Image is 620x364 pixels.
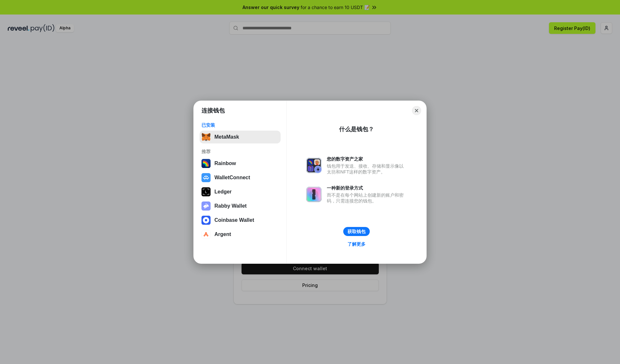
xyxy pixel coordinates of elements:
[214,175,250,181] div: WalletConnect
[344,240,369,248] a: 了解更多
[200,200,281,212] button: Rabby Wallet
[347,241,366,247] div: 了解更多
[200,185,281,198] button: Ledger
[214,161,236,166] div: Rainbow
[214,203,247,209] div: Rabby Wallet
[327,163,407,175] div: 钱包用于发送、接收、存储和显示像以太坊和NFT这样的数字资产。
[327,156,407,162] div: 您的数字资产之家
[214,217,254,223] div: Coinbase Wallet
[201,133,211,142] img: svg+xml,%3Csvg%20fill%3D%22none%22%20height%3D%2233%22%20viewBox%3D%220%200%2035%2033%22%20width%...
[214,231,231,237] div: Argent
[214,134,239,140] div: MetaMask
[343,227,370,236] button: 获取钱包
[201,149,279,154] div: 推荐
[200,131,281,143] button: MetaMask
[201,230,211,239] img: svg+xml,%3Csvg%20width%3D%2228%22%20height%3D%2228%22%20viewBox%3D%220%200%2028%2028%22%20fill%3D...
[214,189,232,195] div: Ledger
[200,157,281,170] button: Rainbow
[201,107,225,114] h1: 连接钱包
[201,159,211,168] img: svg+xml,%3Csvg%20width%3D%22120%22%20height%3D%22120%22%20viewBox%3D%220%200%20120%20120%22%20fil...
[339,125,374,133] div: 什么是钱包？
[201,187,211,196] img: svg+xml,%3Csvg%20xmlns%3D%22http%3A%2F%2Fwww.w3.org%2F2000%2Fsvg%22%20width%3D%2228%22%20height%3...
[200,228,281,241] button: Argent
[306,187,322,202] img: svg+xml,%3Csvg%20xmlns%3D%22http%3A%2F%2Fwww.w3.org%2F2000%2Fsvg%22%20fill%3D%22none%22%20viewBox...
[327,185,407,191] div: 一种新的登录方式
[201,173,211,182] img: svg+xml,%3Csvg%20width%3D%2228%22%20height%3D%2228%22%20viewBox%3D%220%200%2028%2028%22%20fill%3D...
[201,122,279,128] div: 已安装
[347,229,366,234] div: 获取钱包
[412,106,421,115] button: Close
[200,214,281,227] button: Coinbase Wallet
[200,171,281,184] button: WalletConnect
[201,202,211,211] img: svg+xml,%3Csvg%20xmlns%3D%22http%3A%2F%2Fwww.w3.org%2F2000%2Fsvg%22%20fill%3D%22none%22%20viewBox...
[201,216,211,225] img: svg+xml,%3Csvg%20width%3D%2228%22%20height%3D%2228%22%20viewBox%3D%220%200%2028%2028%22%20fill%3D...
[327,192,407,204] div: 而不是在每个网站上创建新的账户和密码，只需连接您的钱包。
[306,158,322,173] img: svg+xml,%3Csvg%20xmlns%3D%22http%3A%2F%2Fwww.w3.org%2F2000%2Fsvg%22%20fill%3D%22none%22%20viewBox...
